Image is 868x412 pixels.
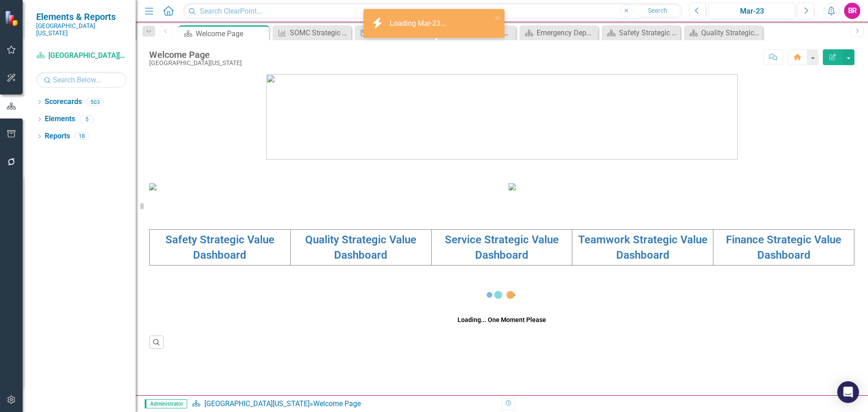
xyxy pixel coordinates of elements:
div: Emergency Department Dashboard [537,27,596,38]
input: Search Below... [36,72,127,88]
a: SOMC Strategic Value Dashboard Summary - Percentile Rank YTD [275,27,349,38]
button: Mar-23 [708,3,795,19]
div: » [192,399,495,409]
img: ClearPoint Strategy [4,10,20,26]
a: Service Strategic Value Dashboard [445,233,559,261]
a: [GEOGRAPHIC_DATA][US_STATE] [36,51,127,61]
a: Reports [45,131,70,142]
div: Loading Mar-23... [390,19,448,29]
div: Welcome Page [149,50,242,60]
small: [GEOGRAPHIC_DATA][US_STATE] [36,22,127,37]
div: 5 [80,115,94,123]
div: 18 [75,133,89,140]
img: download%20somc%20logo%20v2.png [266,74,738,160]
span: Elements & Reports [36,11,127,22]
span: Administrator [145,399,187,408]
div: Welcome Page [313,399,361,408]
button: BR [844,3,860,19]
a: Safety Strategic Value Dashboard [604,27,678,38]
a: Emergency Department Dashboard [522,27,596,38]
a: Manage Elements [357,27,431,38]
div: Welcome Page [196,28,267,39]
div: SOMC Strategic Value Dashboard Summary - Percentile Rank YTD [290,27,349,38]
input: Search ClearPoint... [183,3,682,19]
div: Mar-23 [712,6,792,17]
a: Quality Strategic Value Dashboard [305,233,416,261]
span: Search [648,7,667,14]
div: Safety Strategic Value Dashboard [619,27,678,38]
a: Quality Strategic Value Dashboard [686,27,760,38]
div: Open Intercom Messenger [837,381,859,403]
div: [GEOGRAPHIC_DATA][US_STATE] [149,60,242,66]
button: Search [635,5,680,17]
img: download%20somc%20strategic%20values%20v2.png [509,183,516,190]
div: 503 [86,98,104,106]
a: Safety Strategic Value Dashboard [165,233,274,261]
img: download%20somc%20mission%20vision.png [149,183,156,190]
a: Finance Strategic Value Dashboard [726,233,841,261]
a: Scorecards [45,97,82,107]
div: Loading... One Moment Please [458,315,546,324]
button: close [495,13,501,23]
a: [GEOGRAPHIC_DATA][US_STATE] [204,399,310,408]
div: Quality Strategic Value Dashboard [701,27,760,38]
a: Teamwork Strategic Value Dashboard [578,233,708,261]
a: Elements [45,114,75,124]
